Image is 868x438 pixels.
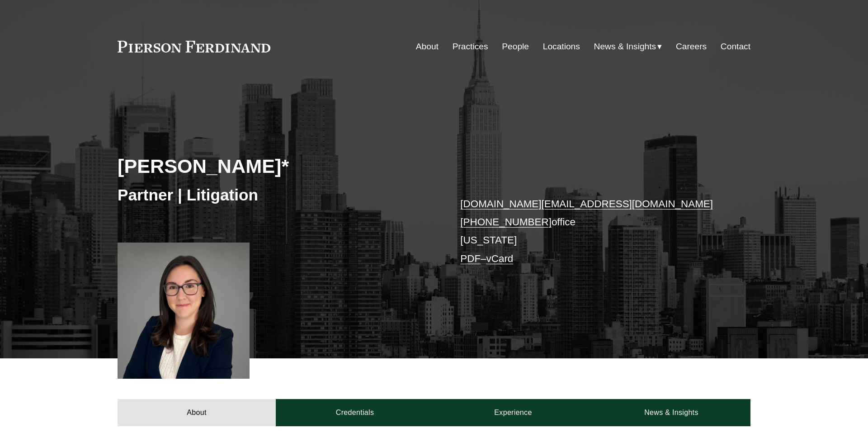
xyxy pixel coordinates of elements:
a: Credentials [276,399,434,426]
a: vCard [486,253,514,264]
a: folder dropdown [594,38,662,55]
a: Contact [721,38,750,55]
p: office [US_STATE] – [460,195,724,268]
a: Careers [676,38,707,55]
a: Practices [453,38,488,55]
span: News & Insights [594,39,656,55]
a: PDF [460,253,481,264]
a: News & Insights [592,399,750,426]
a: About [416,38,439,55]
a: Locations [543,38,580,55]
a: [DOMAIN_NAME][EMAIL_ADDRESS][DOMAIN_NAME] [460,198,713,209]
a: Experience [434,399,592,426]
a: People [502,38,529,55]
a: [PHONE_NUMBER] [460,216,552,228]
a: About [118,399,276,426]
h3: Partner | Litigation [118,185,434,205]
h2: [PERSON_NAME]* [118,154,434,178]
